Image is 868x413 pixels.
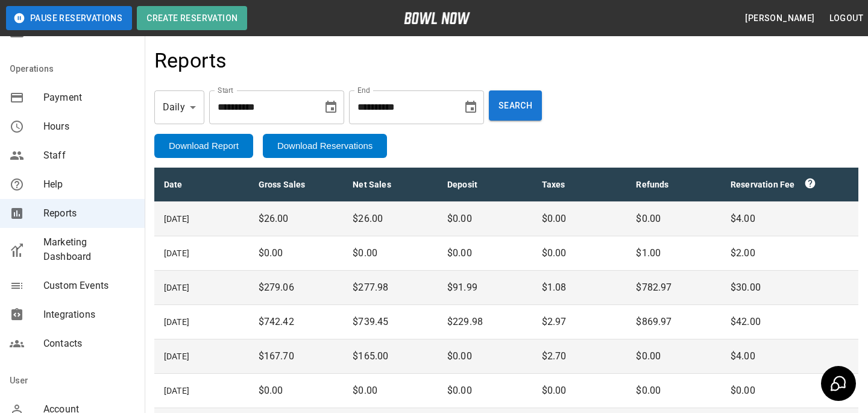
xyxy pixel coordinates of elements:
p: $91.99 [447,280,523,295]
p: $0.00 [447,246,523,260]
p: $0.00 [259,246,334,260]
p: $0.00 [542,212,617,226]
p: $279.06 [259,280,334,295]
td: [DATE] [154,271,249,305]
button: Search [489,90,542,121]
div: Reservation Fee [731,177,849,192]
td: [DATE] [154,305,249,339]
p: $30.00 [731,280,849,295]
p: $229.98 [447,315,523,329]
div: Daily [154,90,204,124]
p: $0.00 [259,383,334,398]
p: $739.45 [353,315,428,329]
h4: Reports [154,48,227,74]
p: $26.00 [353,212,428,226]
p: $742.42 [259,315,334,329]
span: Integrations [43,307,135,322]
p: $4.00 [731,349,849,364]
p: $0.00 [353,383,428,398]
td: [DATE] [154,374,249,408]
th: Taxes [532,168,627,202]
th: Gross Sales [249,168,344,202]
p: $2.97 [542,315,617,329]
p: $0.00 [542,246,617,260]
p: $0.00 [636,212,711,226]
p: $42.00 [731,315,849,329]
p: $0.00 [447,349,523,364]
th: Deposit [438,168,532,202]
p: $0.00 [447,212,523,226]
span: Staff [43,148,135,163]
button: Pause Reservations [6,6,132,30]
span: Contacts [43,336,135,351]
p: $0.00 [542,383,617,398]
button: Choose date, selected date is Oct 4, 2025 [459,95,483,119]
p: $1.00 [636,246,711,260]
p: $4.00 [731,212,849,226]
td: [DATE] [154,339,249,374]
p: $0.00 [731,383,849,398]
p: $0.00 [636,383,711,398]
span: Hours [43,119,135,134]
svg: Reservation fees paid directly to BowlNow by customer [804,177,816,189]
th: Net Sales [343,168,438,202]
span: Payment [43,90,135,105]
th: Refunds [626,168,721,202]
button: [PERSON_NAME] [740,7,819,30]
span: Marketing Dashboard [43,235,135,264]
p: $782.97 [636,280,711,295]
p: $26.00 [259,212,334,226]
td: [DATE] [154,236,249,271]
button: Create Reservation [137,6,247,30]
button: Logout [825,7,868,30]
span: Help [43,177,135,192]
td: [DATE] [154,202,249,236]
p: $167.70 [259,349,334,364]
button: Download Report [154,134,253,158]
img: logo [404,12,470,24]
p: $0.00 [636,349,711,364]
p: $1.08 [542,280,617,295]
p: $0.00 [353,246,428,260]
th: Date [154,168,249,202]
p: $277.98 [353,280,428,295]
button: Download Reservations [263,134,387,158]
p: $0.00 [447,383,523,398]
p: $869.97 [636,315,711,329]
p: $165.00 [353,349,428,364]
span: Reports [43,206,135,221]
button: Choose date, selected date is Oct 4, 2025 [319,95,343,119]
p: $2.00 [731,246,849,260]
span: Custom Events [43,279,135,293]
p: $2.70 [542,349,617,364]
